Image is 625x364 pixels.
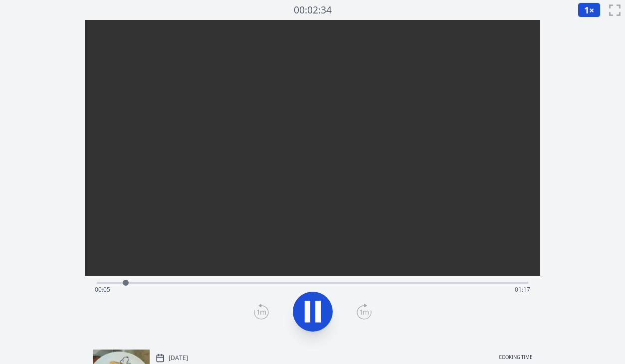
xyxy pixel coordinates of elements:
p: [DATE] [169,354,188,362]
span: 01:17 [515,285,530,294]
p: Cooking time [499,354,532,363]
a: 00:02:34 [294,3,332,17]
button: 1× [578,2,601,17]
span: 1 [584,4,589,16]
span: 00:05 [95,285,110,294]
